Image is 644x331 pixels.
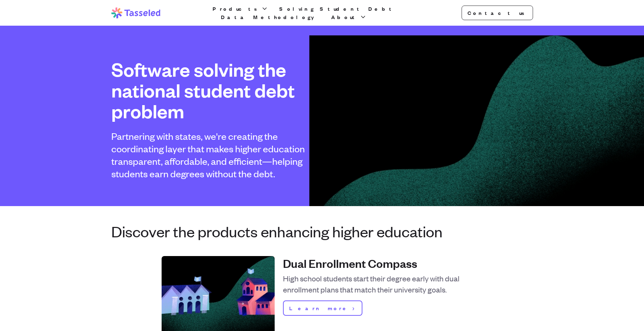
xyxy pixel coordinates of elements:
[111,59,311,121] h1: Software solving the national student debt problem
[462,6,533,20] a: Contact us
[283,256,483,270] h4: Dual Enrollment Compass
[211,5,269,13] button: Products
[330,13,368,21] button: About
[111,223,533,239] h3: Discover the products enhancing higher education
[289,304,350,312] span: Learn more
[283,273,483,295] p: High school students start their degree early with dual enrollment plans that match their univers...
[278,5,396,13] a: Solving Student Debt
[220,13,321,21] a: Data Methodology
[283,300,362,316] a: Learn more
[213,5,260,13] span: Products
[111,130,311,180] h2: Partnering with states, we're creating the coordinating layer that makes higher education transpa...
[331,13,358,21] span: About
